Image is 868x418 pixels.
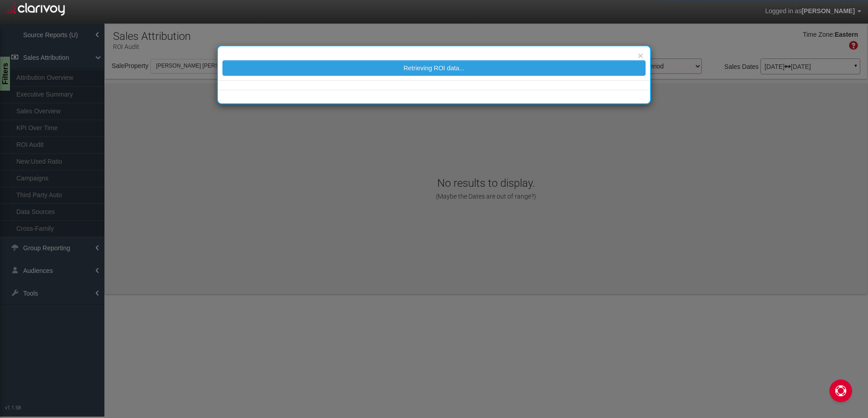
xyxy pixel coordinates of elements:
[758,0,868,22] a: Logged in as[PERSON_NAME]
[404,64,465,72] span: Retrieving ROI data...
[222,60,646,76] button: Retrieving ROI data...
[765,7,801,15] span: Logged in as
[638,51,643,60] button: ×
[802,7,855,15] span: [PERSON_NAME]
